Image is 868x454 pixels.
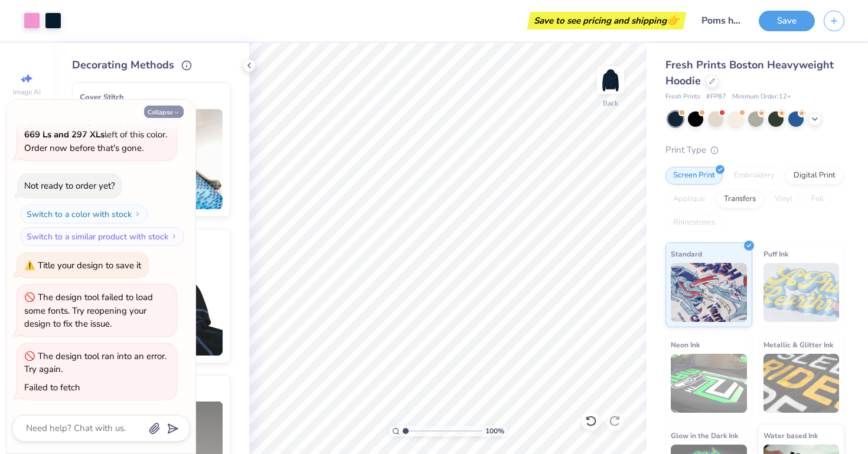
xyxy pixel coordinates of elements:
div: Digital Print [786,167,843,185]
span: Metallic & Glitter Ink [763,338,833,351]
span: Water based Ink [763,429,818,442]
div: Save to see pricing and shipping [530,12,683,29]
img: Back [599,68,622,92]
img: Metallic & Glitter Ink [763,354,840,413]
span: Minimum Order: 12 + [732,92,791,102]
span: Neon Ink [671,338,700,351]
img: Neon Ink [671,354,747,413]
span: Puff Ink [763,248,788,260]
img: Switch to a similar product with stock [171,233,178,240]
div: Cover Stitch [80,90,223,104]
div: Transfers [716,190,763,208]
span: Fresh Prints Boston Heavyweight Hoodie [665,58,834,88]
div: Applique [665,190,713,208]
div: Screen Print [665,167,723,185]
span: There are only left of this color. Order now before that's gone. [24,116,167,154]
div: Title your design to save it [38,259,141,271]
span: 👉 [667,13,680,27]
span: 🫣 [24,116,34,127]
img: Puff Ink [763,263,840,322]
button: Save [759,11,815,31]
span: # FP87 [706,92,726,102]
button: Switch to a similar product with stock [20,227,184,246]
span: 100 % [485,426,504,436]
button: Collapse [144,106,184,118]
div: Rhinestones [665,214,723,232]
div: Decorating Methods [72,57,230,73]
div: Foil [804,190,831,208]
input: Untitled Design [692,9,750,32]
span: Fresh Prints [665,92,700,102]
div: The design tool failed to load some fonts. Try reopening your design to fix the issue. [24,291,153,330]
div: Print Type [665,143,844,157]
div: The design tool ran into an error. Try again. [24,350,167,376]
img: Standard [671,263,747,322]
div: Vinyl [767,190,800,208]
div: Failed to fetch [24,381,80,393]
div: Not ready to order yet? [24,180,115,192]
span: Image AI [13,87,41,97]
button: Switch to a color with stock [20,205,148,223]
div: Embroidery [726,167,782,185]
div: Back [603,98,618,108]
span: Standard [671,248,702,260]
span: Glow in the Dark Ink [671,429,738,442]
img: Switch to a color with stock [134,210,141,218]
